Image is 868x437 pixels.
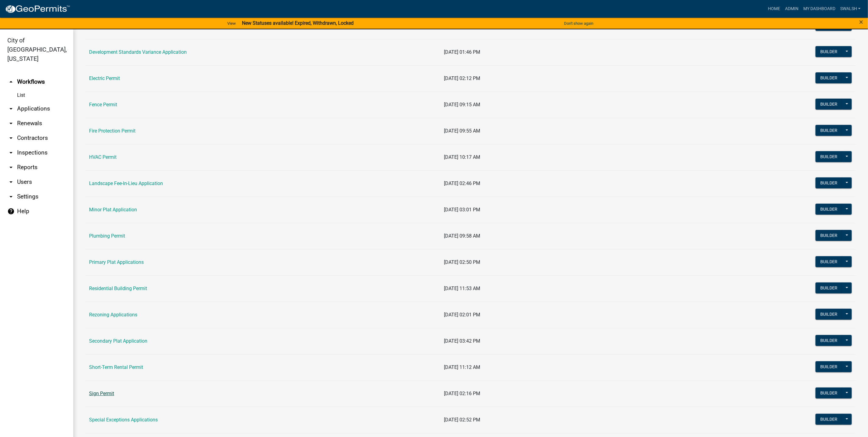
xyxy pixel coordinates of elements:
[7,164,15,171] i: arrow_drop_down
[859,18,863,26] span: ×
[89,207,137,213] a: Minor Plat Application
[444,207,481,213] span: [DATE] 03:01 PM
[89,286,147,291] a: Residential Building Permit
[444,180,481,186] span: [DATE] 02:46 PM
[444,338,481,344] span: [DATE] 03:42 PM
[444,259,481,265] span: [DATE] 02:50 PM
[444,286,481,291] span: [DATE] 11:53 AM
[783,3,801,15] a: Admin
[816,282,842,293] button: Builder
[225,18,238,28] a: View
[838,3,863,15] a: swalsh
[816,335,842,346] button: Builder
[7,178,15,186] i: arrow_drop_down
[444,128,481,134] span: [DATE] 09:55 AM
[816,99,842,110] button: Builder
[816,151,842,162] button: Builder
[444,154,481,160] span: [DATE] 10:17 AM
[89,102,117,107] a: Fence Permit
[562,18,596,28] button: Don't show again
[816,230,842,241] button: Builder
[816,72,842,83] button: Builder
[816,177,842,188] button: Builder
[89,49,187,55] a: Development Standards Variance Application
[89,417,158,423] a: Special Exceptions Applications
[816,256,842,267] button: Builder
[242,20,354,26] strong: New Statuses available! Expired, Withdrawn, Locked
[444,364,481,370] span: [DATE] 11:12 AM
[89,312,137,318] a: Rezoning Applications
[816,125,842,136] button: Builder
[89,364,143,370] a: Short-Term Rental Permit
[765,3,783,15] a: Home
[7,120,15,127] i: arrow_drop_down
[89,75,120,81] a: Electric Permit
[816,388,842,399] button: Builder
[7,149,15,156] i: arrow_drop_down
[89,391,114,396] a: Sign Permit
[816,309,842,320] button: Builder
[7,193,15,200] i: arrow_drop_down
[801,3,838,15] a: My Dashboard
[444,75,481,81] span: [DATE] 02:12 PM
[444,417,481,423] span: [DATE] 02:52 PM
[89,180,163,186] a: Landscape Fee-In-Lieu Application
[7,78,15,86] i: arrow_drop_up
[816,46,842,57] button: Builder
[89,338,147,344] a: Secondary Plat Application
[89,233,125,239] a: Plumbing Permit
[816,414,842,425] button: Builder
[444,102,481,107] span: [DATE] 09:15 AM
[816,20,842,31] button: Builder
[7,134,15,142] i: arrow_drop_down
[816,204,842,215] button: Builder
[7,105,15,112] i: arrow_drop_down
[7,208,15,215] i: help
[859,18,863,26] button: Close
[444,391,481,396] span: [DATE] 02:16 PM
[444,312,481,318] span: [DATE] 02:01 PM
[89,259,144,265] a: Primary Plat Applications
[89,154,117,160] a: HVAC Permit
[444,49,481,55] span: [DATE] 01:46 PM
[444,233,481,239] span: [DATE] 09:58 AM
[816,361,842,372] button: Builder
[89,128,135,134] a: Fire Protection Permit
